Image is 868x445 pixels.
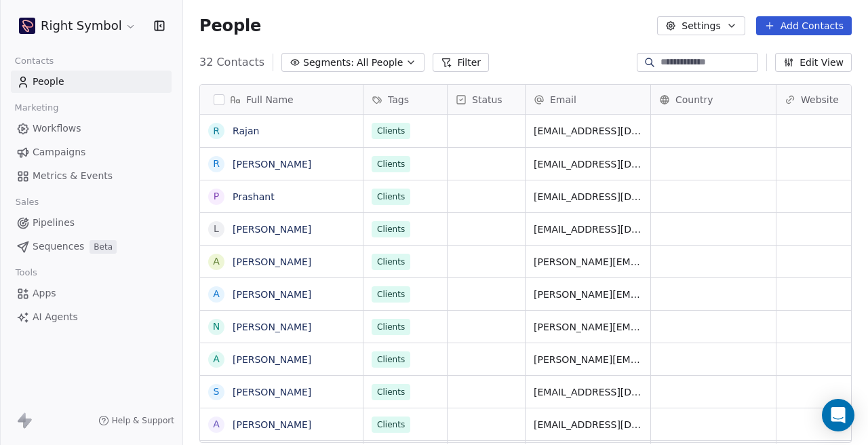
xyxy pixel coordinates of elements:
[801,93,839,107] span: Website
[534,353,642,366] span: [PERSON_NAME][EMAIL_ADDRESS][DOMAIN_NAME]
[9,192,45,212] span: Sales
[98,415,174,426] a: Help & Support
[11,235,172,258] a: SequencesBeta
[657,16,745,35] button: Settings
[33,75,64,89] span: People
[33,145,85,159] span: Campaigns
[200,85,363,114] div: Full Name
[213,124,220,138] div: R
[550,93,576,107] span: Email
[33,121,81,136] span: Workflows
[246,93,294,107] span: Full Name
[33,216,75,230] span: Pipelines
[213,287,220,301] div: A
[534,288,642,301] span: [PERSON_NAME][EMAIL_ADDRESS][PERSON_NAME][DOMAIN_NAME]
[388,93,409,107] span: Tags
[775,53,852,72] button: Edit View
[534,255,642,269] span: [PERSON_NAME][EMAIL_ADDRESS][DOMAIN_NAME]
[214,189,219,204] div: P
[214,222,219,236] div: L
[372,351,410,368] span: Clients
[756,16,852,35] button: Add Contacts
[214,385,220,399] div: S
[213,417,220,431] div: A
[233,354,311,365] a: [PERSON_NAME]
[213,157,220,171] div: R
[19,18,35,34] img: Untitled%20design.png
[303,56,354,70] span: Segments:
[372,123,410,139] span: Clients
[372,254,410,270] span: Clients
[372,221,410,237] span: Clients
[11,306,172,328] a: AI Agents
[11,212,172,234] a: Pipelines
[233,224,311,235] a: [PERSON_NAME]
[526,85,650,114] div: Email
[90,240,117,254] span: Beta
[33,169,113,183] span: Metrics & Events
[213,254,220,269] div: A
[534,385,642,399] span: [EMAIL_ADDRESS][DOMAIN_NAME]
[675,93,713,107] span: Country
[233,159,311,170] a: [PERSON_NAME]
[213,352,220,366] div: A
[9,51,60,71] span: Contacts
[233,191,275,202] a: Prashant
[233,256,311,267] a: [PERSON_NAME]
[199,54,264,71] span: 32 Contacts
[233,419,311,430] a: [PERSON_NAME]
[33,239,84,254] span: Sequences
[372,417,410,433] span: Clients
[472,93,502,107] span: Status
[233,322,311,332] a: [PERSON_NAME]
[534,222,642,236] span: [EMAIL_ADDRESS][DOMAIN_NAME]
[33,286,56,301] span: Apps
[534,124,642,138] span: [EMAIL_ADDRESS][DOMAIN_NAME]
[534,190,642,204] span: [EMAIL_ADDRESS][DOMAIN_NAME]
[112,415,174,426] span: Help & Support
[534,320,642,334] span: [PERSON_NAME][EMAIL_ADDRESS][PERSON_NAME][DOMAIN_NAME]
[199,16,261,36] span: People
[9,263,43,283] span: Tools
[233,125,259,136] a: Rajan
[363,85,447,114] div: Tags
[33,310,78,324] span: AI Agents
[372,286,410,303] span: Clients
[534,418,642,431] span: [EMAIL_ADDRESS][DOMAIN_NAME]
[213,320,220,334] div: N
[11,282,172,305] a: Apps
[11,141,172,163] a: Campaigns
[534,157,642,171] span: [EMAIL_ADDRESS][DOMAIN_NAME]
[357,56,403,70] span: All People
[651,85,776,114] div: Country
[822,399,854,431] div: Open Intercom Messenger
[372,189,410,205] span: Clients
[233,289,311,300] a: [PERSON_NAME]
[41,17,122,35] span: Right Symbol
[233,387,311,398] a: [PERSON_NAME]
[11,71,172,93] a: People
[372,319,410,335] span: Clients
[9,98,64,118] span: Marketing
[11,165,172,187] a: Metrics & Events
[16,14,139,37] button: Right Symbol
[448,85,525,114] div: Status
[200,115,363,444] div: grid
[372,156,410,172] span: Clients
[433,53,489,72] button: Filter
[11,117,172,140] a: Workflows
[372,384,410,400] span: Clients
